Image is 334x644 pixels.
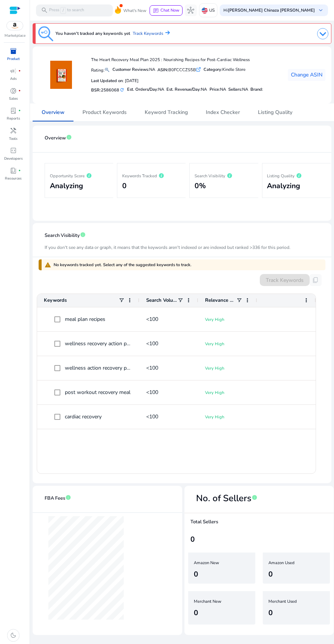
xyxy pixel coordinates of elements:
[223,8,315,12] p: Hi
[146,297,177,304] span: Search Volume
[291,71,322,79] span: Change ASIN
[65,413,102,420] span: cardiac recovery
[205,361,250,376] p: Very High
[45,132,66,145] span: Overview
[202,7,208,13] img: us.svg
[7,56,20,61] p: Product
[146,389,158,396] span: <100
[205,336,250,352] p: Very High
[252,494,258,500] span: info
[146,413,158,420] span: <100
[194,569,198,580] div: 0
[204,67,246,73] div: Kindle Store
[157,67,168,73] b: ASIN:
[267,182,325,190] h2: Analyzing
[133,30,170,37] a: Track Keywords
[119,87,124,93] mat-icon: refresh
[190,534,328,545] div: 0
[91,86,124,93] h5: BSR:
[190,492,252,505] span: No. of Sellers
[65,340,134,347] span: wellness recovery action plan
[150,5,182,16] button: chatChat Now
[209,4,215,17] p: US
[54,262,192,268] span: No keywords tracked yet. Select any of the suggested keywords to track.
[10,107,17,114] span: lab_profile
[146,340,158,347] span: <100
[158,87,164,92] span: NA
[146,316,158,323] span: <100
[9,136,18,141] p: Tools
[268,599,315,604] h5: Merchant Used
[268,608,273,619] div: 0
[10,87,17,94] span: donut_small
[101,87,119,93] span: 2586068
[4,33,25,39] p: Marketplace
[317,28,328,39] img: dropdown-arrow.svg
[10,127,17,134] span: handyman
[65,389,130,396] span: post workout recovery meal
[122,171,181,180] p: Keywords Tracked
[45,229,80,242] span: Search Visibility
[18,169,21,172] span: fiber_manual_record
[205,297,236,304] span: Relevance Score
[65,364,134,371] span: wellness action recovery plan
[250,87,263,92] h5: :
[42,110,64,115] span: Overview
[18,70,21,72] span: fiber_manual_record
[194,608,198,619] div: 0
[195,182,253,190] h2: 0%
[18,109,21,112] span: fiber_manual_record
[242,87,248,92] span: NA
[66,134,72,140] span: info
[206,110,240,115] span: Index Checker
[80,232,86,238] span: info
[9,96,18,101] p: Sales
[228,87,248,92] h5: Sellers:
[50,171,108,180] p: Opportunity Score
[194,560,240,565] h5: Amazon New
[65,316,105,323] span: meal plan recipes
[145,110,188,115] span: Keyword Tracking
[205,409,250,425] p: Very High
[55,30,130,37] h3: You haven't tracked any keywords yet
[268,560,315,565] h5: Amazon Used
[65,494,71,500] span: info
[10,67,17,75] span: campaign
[317,7,324,14] span: keyboard_arrow_down
[47,61,75,89] img: 61n9MatXCnL.jpg
[91,57,284,62] h4: The Heart Recovery Meal Plan 2025 : Nourishing Recipes for Post-Cardiac Wellness
[91,78,123,84] b: Last Updated on
[18,90,21,92] span: fiber_manual_record
[228,7,315,13] b: [PERSON_NAME] Chinaza [PERSON_NAME]
[45,244,291,251] mat-card-subtitle: If you don't see any data or graph, it means that the keywords aren't indexed or are indexed but ...
[123,4,146,17] span: What's New
[91,78,139,84] div: : [DATE]
[122,182,181,190] h2: 0
[268,569,273,580] div: 0
[44,297,67,304] span: Keywords
[146,364,158,371] span: <100
[194,599,240,604] h5: Merchant New
[204,67,222,72] b: Category:
[187,7,194,14] span: hub
[166,87,207,92] h5: Est. Revenue/Day:
[288,69,325,81] button: Change ASIN
[10,632,17,639] span: dark_mode
[258,110,292,115] span: Listing Quality
[201,87,207,92] span: NA
[250,87,262,92] span: Brand
[267,171,325,180] p: Listing Quality
[205,385,250,400] p: Very High
[10,76,17,81] p: Ads
[44,261,51,268] span: warning
[60,7,66,14] span: /
[112,67,149,72] b: Customer Reviews:
[7,21,23,30] img: amazon.svg
[112,67,155,73] div: NA
[45,492,65,505] span: FBA Fees
[10,167,17,174] span: book_4
[157,66,201,73] div: B0FCCCZS5B
[38,26,53,41] img: keyword-tracking.svg
[49,7,84,14] p: Press to search
[91,66,110,74] p: Rating:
